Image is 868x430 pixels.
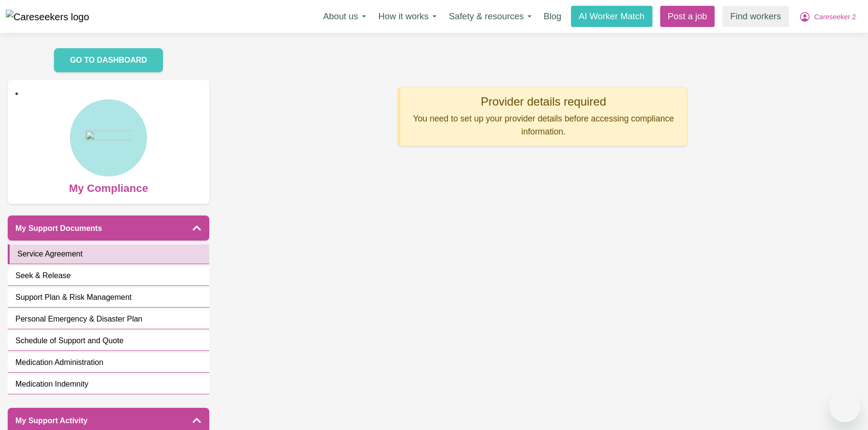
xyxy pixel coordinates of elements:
[54,48,163,72] a: GO TO DASHBOARD
[69,176,148,197] span: My Compliance
[6,10,89,24] img: Careseekers logo
[15,270,71,282] span: Seek & Release
[6,6,89,27] a: Careseekers logo
[8,309,209,329] a: Personal Emergency & Disaster Plan
[15,224,102,233] h5: My Support Documents
[408,95,679,109] div: Provider details required
[372,6,443,27] button: How it works
[443,6,538,27] button: Safety & resources
[15,335,123,347] span: Schedule of Support and Quote
[15,292,132,303] span: Support Plan & Risk Management
[17,248,82,260] span: Service Agreement
[317,6,372,27] button: About us
[15,357,103,368] span: Medication Administration
[8,375,209,394] a: Medication Indemnity
[8,331,209,351] a: Schedule of Support and Quote
[408,112,679,138] p: You need to set up your provider details before accessing compliance information.
[8,244,209,264] a: Service Agreement
[722,6,788,27] a: Find workers
[15,99,202,197] a: My Compliance
[15,378,88,390] span: Medication Indemnity
[15,416,88,425] h5: My Support Activity
[8,266,209,286] a: Seek & Release
[571,6,652,27] a: AI Worker Match
[8,288,209,308] a: Support Plan & Risk Management
[8,353,209,373] a: Medication Administration
[814,12,856,23] span: Careseeker 2
[829,391,860,422] iframe: Button to launch messaging window
[660,6,715,27] a: Post a job
[793,6,862,27] button: My Account
[538,6,567,27] a: Blog
[15,313,142,325] span: Personal Emergency & Disaster Plan
[8,215,209,241] button: My Support Documents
